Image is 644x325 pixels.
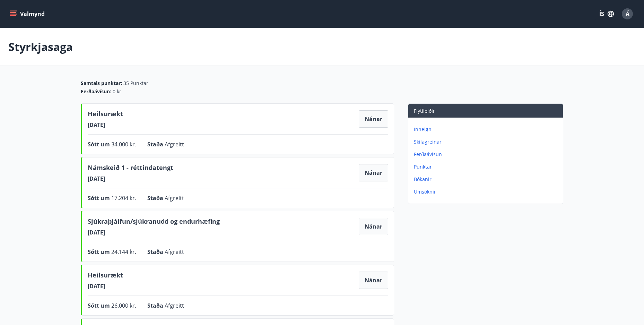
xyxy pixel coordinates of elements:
span: 26.000 kr. [111,302,136,309]
span: Sótt um [88,248,111,256]
span: Staða [147,302,165,309]
p: Ferðaávísun [414,151,560,158]
span: 0 kr. [113,88,123,95]
span: 17.204 kr. [111,194,136,202]
span: Afgreitt [165,248,184,256]
p: Skilagreinar [414,138,560,145]
span: Afgreitt [165,194,184,202]
p: Styrkjasaga [8,39,73,54]
span: Sótt um [88,302,111,309]
button: ÍS [595,8,618,20]
button: Nánar [359,164,388,181]
span: Staða [147,248,165,256]
button: Nánar [359,272,388,289]
span: [DATE] [88,282,123,290]
span: Heilsurækt [88,109,123,121]
button: menu [8,8,47,20]
span: Sótt um [88,140,111,148]
button: Nánar [359,110,388,128]
span: Sótt um [88,194,111,202]
button: Nánar [359,218,388,235]
span: [DATE] [88,121,123,129]
p: Punktar [414,163,560,170]
p: Umsóknir [414,188,560,195]
span: Samtals punktar : [81,80,122,87]
span: 24.144 kr. [111,248,136,256]
span: Heilsurækt [88,271,123,282]
span: Ferðaávísun : [81,88,111,95]
span: [DATE] [88,175,173,182]
span: [DATE] [88,229,220,236]
span: Afgreitt [165,140,184,148]
p: Bókanir [414,176,560,183]
p: Inneign [414,126,560,133]
button: Á [619,6,636,22]
span: Námskeið 1 - réttindatengt [88,163,173,175]
span: Flýtileiðir [414,108,435,114]
span: Á [626,10,629,18]
span: Staða [147,140,165,148]
span: 34.000 kr. [111,140,136,148]
span: 35 Punktar [123,80,148,87]
span: Sjúkraþjálfun/sjúkranudd og endurhæfing [88,217,220,229]
span: Afgreitt [165,302,184,309]
span: Staða [147,194,165,202]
